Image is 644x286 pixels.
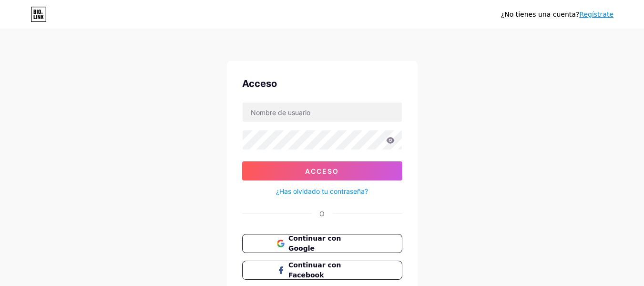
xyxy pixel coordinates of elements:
font: Continuar con Google [288,234,341,252]
button: Continuar con Facebook [242,261,402,280]
input: Nombre de usuario [243,103,402,122]
button: Continuar con Google [242,234,402,253]
a: ¿Has olvidado tu contraseña? [276,186,368,196]
a: Regístrate [579,11,613,18]
button: Acceso [242,161,402,180]
font: Acceso [305,167,339,175]
font: ¿No tienes una cuenta? [501,11,579,18]
font: Acceso [242,78,277,89]
font: O [319,210,325,218]
font: Continuar con Facebook [288,261,341,279]
font: ¿Has olvidado tu contraseña? [276,187,368,195]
